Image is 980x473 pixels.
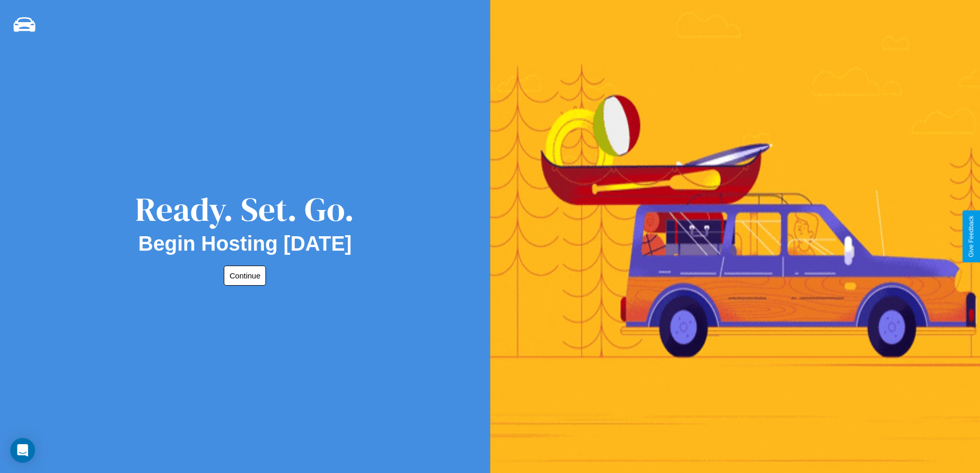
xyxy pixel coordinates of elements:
[224,266,266,286] button: Continue
[10,438,35,463] div: Open Intercom Messenger
[138,232,352,255] h2: Begin Hosting [DATE]
[135,186,354,232] div: Ready. Set. Go.
[968,216,975,257] div: Give Feedback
